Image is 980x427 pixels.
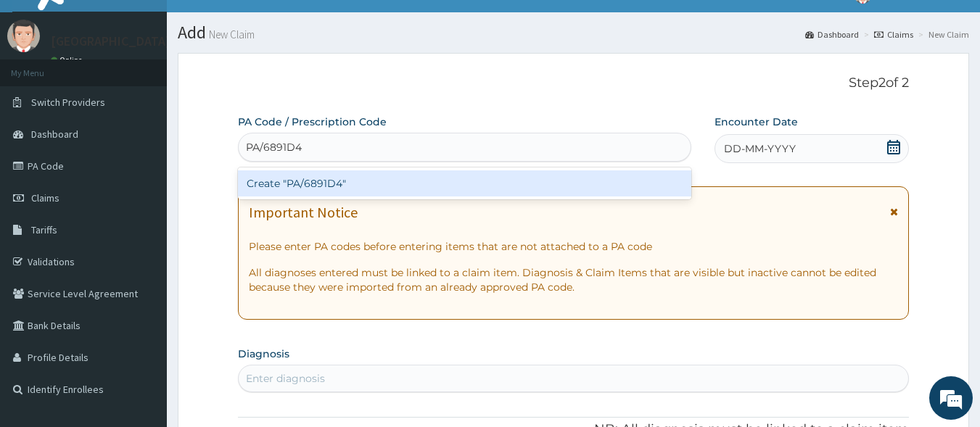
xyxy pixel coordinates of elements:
span: We're online! [84,124,200,270]
h1: Add [178,23,969,42]
span: Switch Providers [31,96,105,109]
label: Encounter Date [715,115,798,129]
p: Please enter PA codes before entering items that are not attached to a PA code [249,239,899,254]
label: Diagnosis [238,347,289,361]
div: Minimize live chat window [238,7,273,42]
img: User Image [7,20,40,52]
div: Enter diagnosis [246,371,325,386]
small: New Claim [206,29,255,40]
span: Dashboard [31,128,78,141]
a: Claims [874,28,913,41]
p: [GEOGRAPHIC_DATA] [51,35,170,48]
img: d_794563401_company_1708531726252_794563401 [27,72,59,109]
h1: Important Notice [249,204,358,220]
label: PA Code / Prescription Code [238,115,387,129]
a: Online [51,55,86,65]
span: Claims [31,191,59,204]
li: New Claim [915,28,969,41]
div: Chat with us now [75,81,244,100]
div: Create "PA/6891D4" [238,170,692,196]
p: Step 2 of 2 [238,75,910,91]
textarea: Type your message and hit 'Enter' [7,278,276,329]
a: Dashboard [805,28,859,41]
span: Tariffs [31,223,57,236]
span: DD-MM-YYYY [724,141,796,156]
p: All diagnoses entered must be linked to a claim item. Diagnosis & Claim Items that are visible bu... [249,265,899,294]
